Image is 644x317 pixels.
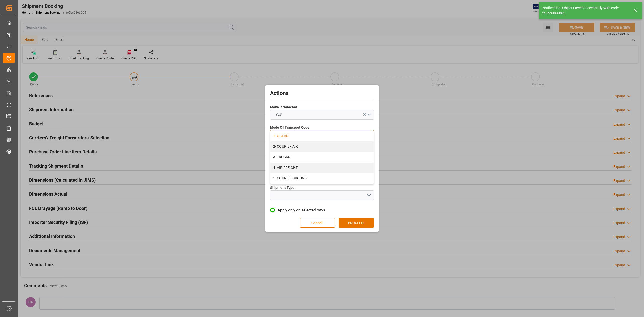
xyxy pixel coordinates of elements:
[300,218,335,228] button: Cancel
[270,163,374,173] div: 4- AIR FREIGHT
[270,110,374,120] button: open menu
[339,218,374,228] button: PROCEED
[270,173,374,184] div: 5- COURIER GROUND
[270,141,374,152] div: 2- COURIER AIR
[270,105,297,110] span: Make It Selected
[270,152,374,163] div: 3- TRUCKR
[270,190,374,200] button: open menu
[270,125,309,130] span: Mode Of Transport Code
[270,207,374,213] label: Apply only on selected rows
[542,5,629,16] div: Notification: Object Saved Successfully with code fe5bc6866065
[270,89,374,97] h2: Actions
[270,185,294,190] span: Shipment Type
[273,112,284,117] span: YES
[270,130,374,140] button: close menu
[270,131,374,141] div: 1- OCEAN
